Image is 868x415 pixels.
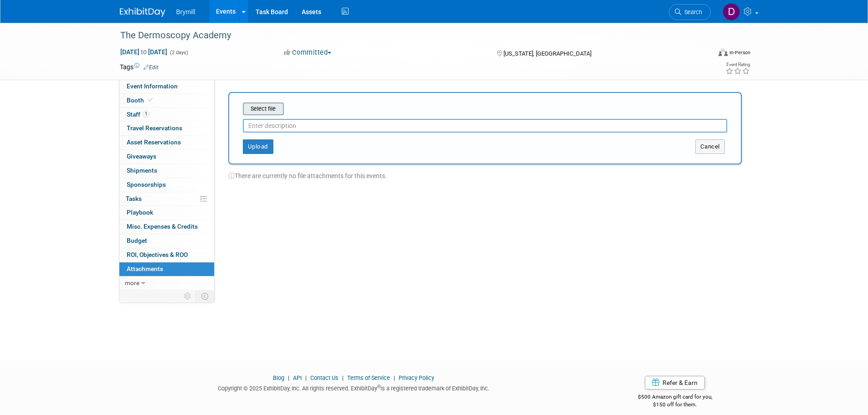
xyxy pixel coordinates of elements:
[120,48,168,56] span: [DATE] [DATE]
[310,374,339,381] a: Contact Us
[139,48,148,56] span: to
[119,122,214,135] a: Travel Reservations
[725,62,750,67] div: Event Rating
[126,195,142,202] span: Tasks
[119,178,214,192] a: Sponsorships
[119,220,214,234] a: Misc. Expenses & Credits
[120,382,588,393] div: Copyright © 2025 ExhibitDay, Inc. All rights reserved. ExhibitDay is a registered trademark of Ex...
[119,150,214,164] a: Giveaways
[281,48,335,57] button: Committed
[399,374,434,381] a: Privacy Policy
[127,167,157,174] span: Shipments
[119,80,214,93] a: Event Information
[273,374,284,381] a: Blog
[127,138,181,146] span: Asset Reservations
[120,62,159,72] td: Tags
[169,50,188,56] span: (2 days)
[119,136,214,149] a: Asset Reservations
[723,3,740,20] img: Delaney Bryne
[127,237,147,244] span: Budget
[303,374,309,381] span: |
[286,374,292,381] span: |
[127,124,182,132] span: Travel Reservations
[340,374,346,381] span: |
[119,164,214,178] a: Shipments
[127,97,154,104] span: Booth
[719,49,728,56] img: Format-Inperson.png
[119,192,214,206] a: Tasks
[601,387,749,408] div: $500 Amazon gift card for you,
[119,234,214,248] a: Budget
[293,374,302,381] a: API
[127,251,188,258] span: ROI, Objectives & ROO
[119,262,214,276] a: Attachments
[127,181,166,188] span: Sponsorships
[228,164,742,180] div: There are currently no file attachments for this events.
[695,139,725,154] button: Cancel
[119,277,214,290] a: more
[143,111,149,118] span: 1
[180,290,196,302] td: Personalize Event Tab Strip
[119,108,214,122] a: Staff1
[681,9,702,15] span: Search
[127,265,163,272] span: Attachments
[120,8,165,17] img: ExhibitDay
[347,374,390,381] a: Terms of Service
[601,401,749,409] div: $150 off for them.
[243,119,727,133] input: Enter description
[176,8,195,15] span: Brymill
[119,94,214,108] a: Booth
[148,97,153,102] i: Booth reservation complete
[127,153,156,160] span: Giveaways
[645,376,705,389] a: Refer & Earn
[503,50,591,57] span: [US_STATE], [GEOGRAPHIC_DATA]
[119,248,214,262] a: ROI, Objectives & ROO
[117,27,697,44] div: The Dermoscopy Academy
[391,374,397,381] span: |
[119,206,214,220] a: Playbook
[377,384,380,389] sup: ®
[127,82,178,90] span: Event Information
[144,64,159,71] a: Edit
[127,111,149,118] span: Staff
[125,279,139,287] span: more
[669,4,711,20] a: Search
[243,139,273,154] button: Upload
[127,223,198,230] span: Misc. Expenses & Credits
[127,209,153,216] span: Playbook
[195,290,214,302] td: Toggle Event Tabs
[729,49,750,56] div: In-Person
[657,47,751,61] div: Event Format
